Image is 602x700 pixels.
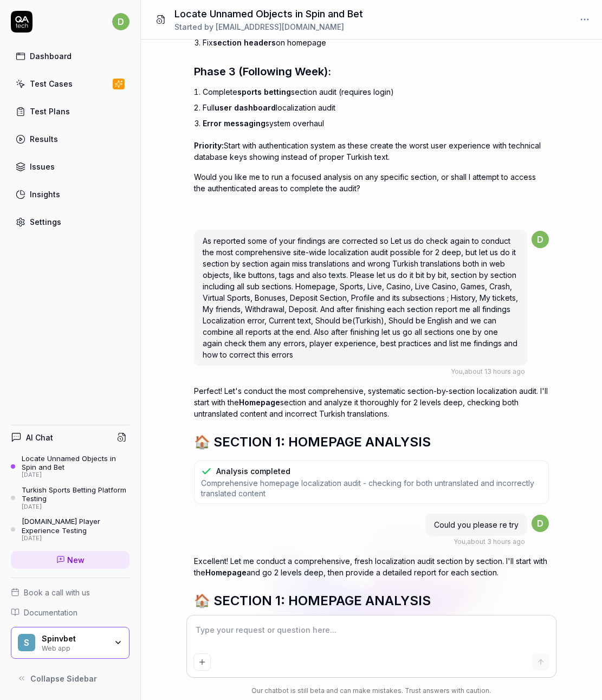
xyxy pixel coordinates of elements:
[22,517,130,535] div: [DOMAIN_NAME] Player Experience Testing
[30,106,70,117] div: Test Plans
[194,65,331,78] span: Phase 3 (Following Week):
[216,465,290,477] div: Analysis completed
[205,568,247,577] span: Homepage
[112,13,130,30] span: d
[216,22,344,31] span: [EMAIL_ADDRESS][DOMAIN_NAME]
[203,100,549,115] li: Full localization audit
[454,537,525,547] div: , about 3 hours ago
[22,454,130,472] div: Locate Unnamed Objects in Spin and Bet
[203,84,549,100] li: Complete section audit (requires login)
[203,236,518,359] span: As reported some of your findings are corrected so Let us do check again to conduct the most comp...
[11,454,130,479] a: Locate Unnamed Objects in Spin and Bet[DATE]
[454,537,465,546] span: You
[11,587,130,598] a: Book a call with us
[11,73,130,94] a: Test Cases
[213,38,276,47] span: section headers
[30,133,58,145] div: Results
[194,434,431,450] span: 🏠 SECTION 1: HOMEPAGE ANALYSIS
[532,515,549,532] span: d
[11,46,130,67] a: Dashboard
[174,7,363,21] h1: Locate Unnamed Objects in Spin and Bet
[11,667,130,689] button: Collapse Sidebar
[30,161,55,172] div: Issues
[193,653,211,671] button: Add attachment
[11,607,130,618] a: Documentation
[451,367,463,375] span: You
[11,128,130,150] a: Results
[532,231,549,248] span: d
[112,11,130,33] button: d
[11,184,130,205] a: Insights
[11,551,130,569] a: New
[30,50,72,62] div: Dashboard
[30,673,97,684] span: Collapse Sidebar
[26,432,53,443] h4: AI Chat
[194,140,549,163] p: Start with authentication system as these create the worst user experience with technical databas...
[203,35,549,50] li: Fix on homepage
[30,189,60,200] div: Insights
[187,686,556,696] div: Our chatbot is still beta and can make mistakes. Trust answers with caution.
[11,517,130,542] a: [DOMAIN_NAME] Player Experience Testing[DATE]
[67,554,85,566] span: New
[30,216,61,228] div: Settings
[11,627,130,659] button: SSpinvbetWeb app
[203,115,549,131] li: system overhaul
[237,87,291,96] span: sports betting
[22,535,130,542] div: [DATE]
[194,385,549,419] p: Perfect! Let's conduct the most comprehensive, systematic section-by-section localization audit. ...
[194,593,431,608] span: 🏠 SECTION 1: HOMEPAGE ANALYSIS
[22,471,130,479] div: [DATE]
[434,520,519,529] span: Could you please re try
[239,398,280,407] span: Homepage
[194,555,549,578] p: Excellent! Let me conduct a comprehensive, fresh localization audit section by section. I'll star...
[42,643,107,652] div: Web app
[203,119,266,128] span: Error messaging
[11,485,130,510] a: Turkish Sports Betting Platform Testing[DATE]
[11,156,130,177] a: Issues
[22,503,130,511] div: [DATE]
[24,587,90,598] span: Book a call with us
[30,78,73,89] div: Test Cases
[18,634,35,651] span: S
[201,478,542,499] span: Comprehensive homepage localization audit - checking for both untranslated and incorrectly transl...
[11,101,130,122] a: Test Plans
[215,103,276,112] span: user dashboard
[42,634,107,644] div: Spinvbet
[11,211,130,232] a: Settings
[22,485,130,503] div: Turkish Sports Betting Platform Testing
[24,607,77,618] span: Documentation
[194,141,224,150] span: Priority:
[174,21,363,33] div: Started by
[194,171,549,194] p: Would you like me to run a focused analysis on any specific section, or shall I attempt to access...
[451,367,525,377] div: , about 13 hours ago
